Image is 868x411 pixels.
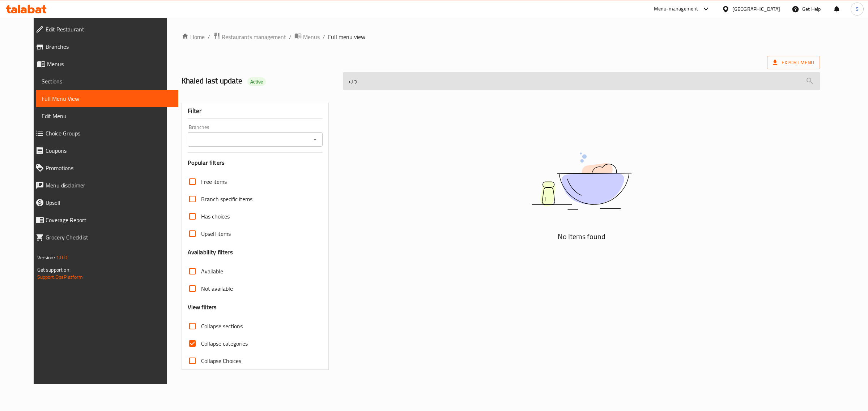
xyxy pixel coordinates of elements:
[773,58,814,67] span: Export Menu
[30,55,179,73] a: Menus
[247,77,266,86] div: Active
[310,134,320,144] button: Open
[46,129,173,138] span: Choice Groups
[47,60,173,68] span: Menus
[56,253,67,262] span: 1.0.0
[36,73,179,90] a: Sections
[30,142,179,159] a: Coupons
[182,75,335,86] h2: Khaled last update
[37,272,83,282] a: Support.OpsPlatform
[46,164,173,172] span: Promotions
[201,322,243,330] span: Collapse sections
[30,125,179,142] a: Choice Groups
[201,212,230,221] span: Has choices
[201,177,227,186] span: Free items
[46,216,173,224] span: Coverage Report
[201,339,248,348] span: Collapse categories
[46,233,173,242] span: Grocery Checklist
[303,33,320,41] span: Menus
[30,194,179,211] a: Upsell
[732,5,780,13] div: [GEOGRAPHIC_DATA]
[30,229,179,246] a: Grocery Checklist
[37,265,71,274] span: Get support on:
[294,32,320,42] a: Menus
[208,33,210,41] li: /
[30,177,179,194] a: Menu disclaimer
[182,32,820,42] nav: breadcrumb
[201,267,223,276] span: Available
[188,159,323,167] h3: Popular filters
[767,56,820,69] span: Export Menu
[30,38,179,55] a: Branches
[36,90,179,107] a: Full Menu View
[201,195,252,203] span: Branch specific items
[188,103,323,119] div: Filter
[213,32,286,42] a: Restaurants management
[188,248,233,256] h3: Availability filters
[30,21,179,38] a: Edit Restaurant
[222,33,286,41] span: Restaurants management
[37,253,55,262] span: Version:
[30,159,179,177] a: Promotions
[201,229,231,238] span: Upsell items
[201,284,233,293] span: Not available
[42,77,173,86] span: Sections
[289,33,292,41] li: /
[46,42,173,51] span: Branches
[323,33,325,41] li: /
[491,231,672,242] h5: No Items found
[856,5,859,13] span: S
[247,78,266,85] span: Active
[46,198,173,207] span: Upsell
[46,181,173,190] span: Menu disclaimer
[36,107,179,125] a: Edit Menu
[188,303,217,311] h3: View filters
[42,112,173,120] span: Edit Menu
[30,211,179,229] a: Coverage Report
[654,5,698,13] div: Menu-management
[182,33,205,41] a: Home
[46,146,173,155] span: Coupons
[42,94,173,103] span: Full Menu View
[201,356,241,365] span: Collapse Choices
[328,33,365,41] span: Full menu view
[343,72,820,90] input: search
[491,133,672,229] img: dish.svg
[46,25,173,34] span: Edit Restaurant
